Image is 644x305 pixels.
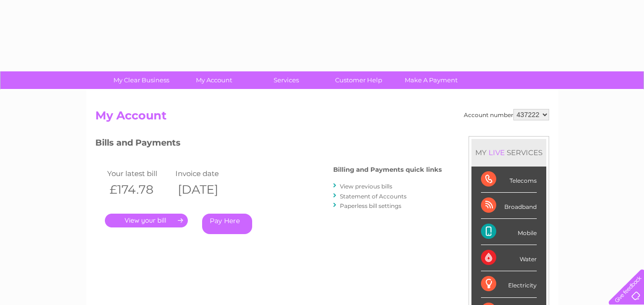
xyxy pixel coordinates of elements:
a: Customer Help [319,71,398,89]
a: . [105,214,188,227]
h4: Billing and Payments quick links [333,166,442,173]
div: Broadband [481,193,537,219]
div: Telecoms [481,167,537,193]
a: My Clear Business [102,71,181,89]
div: LIVE [487,148,507,157]
th: £174.78 [105,180,174,199]
div: Water [481,245,537,271]
div: Account number [464,109,549,120]
th: [DATE] [173,180,242,199]
a: Make A Payment [392,71,470,89]
h2: My Account [95,109,549,127]
a: Pay Here [202,214,252,234]
a: Services [247,71,326,89]
div: MY SERVICES [471,139,546,166]
a: My Account [174,71,253,89]
div: Electricity [481,271,537,297]
a: Paperless bill settings [340,202,401,209]
a: View previous bills [340,183,392,190]
div: Mobile [481,219,537,245]
a: Statement of Accounts [340,193,407,200]
h3: Bills and Payments [95,136,442,153]
td: Your latest bill [105,167,174,180]
td: Invoice date [173,167,242,180]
